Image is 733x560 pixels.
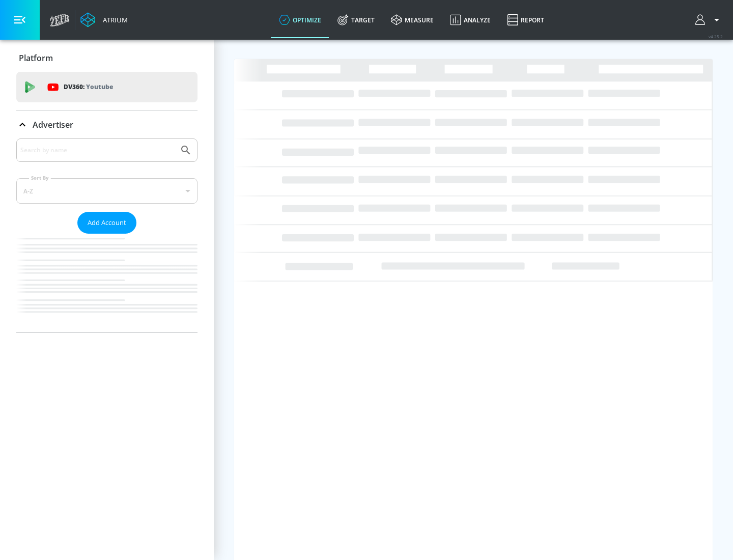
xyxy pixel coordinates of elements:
div: A-Z [16,178,198,204]
div: Advertiser [16,110,198,139]
a: Atrium [80,12,128,27]
a: optimize [271,2,329,38]
input: Search by name [20,144,175,157]
div: DV360: Youtube [16,72,198,102]
a: Analyze [442,2,499,38]
button: Add Account [77,212,136,234]
span: v 4.25.2 [709,34,723,39]
label: Sort By [29,175,51,181]
div: Atrium [99,15,128,24]
p: Youtube [86,81,113,92]
span: Add Account [88,217,126,229]
p: Advertiser [33,119,73,130]
div: Advertiser [16,138,198,332]
a: measure [383,2,442,38]
div: Platform [16,44,198,72]
p: Platform [19,52,53,64]
a: Report [499,2,552,38]
nav: list of Advertiser [16,234,198,332]
p: DV360: [64,81,113,93]
a: Target [329,2,383,38]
